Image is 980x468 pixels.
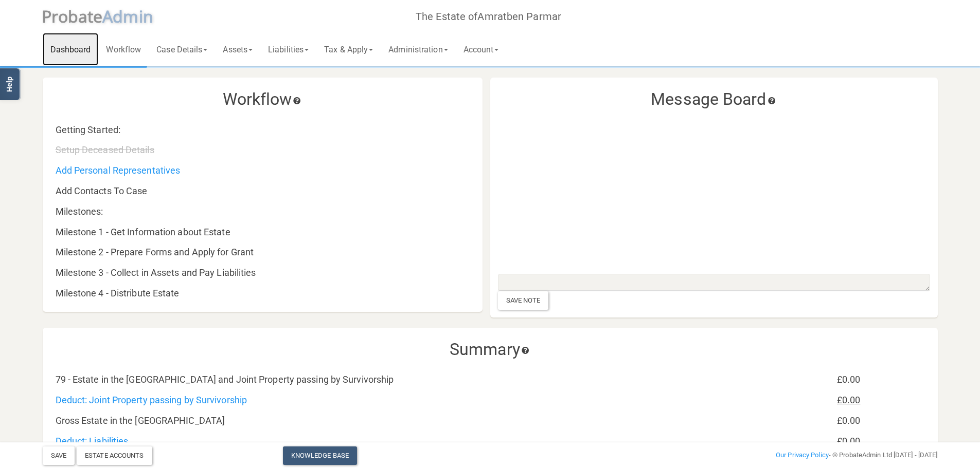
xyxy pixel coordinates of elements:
a: Our Privacy Policy [776,451,829,459]
div: Getting Started: [48,125,378,135]
div: Estate Accounts [77,446,152,465]
a: Milestone 2 - Prepare Forms and Apply for Grant [56,247,254,257]
div: Milestones: [48,207,378,217]
span: P [42,5,103,27]
div: Save Note [498,291,549,310]
a: Setup Deceased Details [56,144,154,155]
a: Liabilities [260,33,316,66]
h3: Workflow [50,90,475,108]
a: Case Details [149,33,215,66]
a: Deduct: Liabilities [56,436,129,446]
div: 79 - Estate in the [GEOGRAPHIC_DATA] and Joint Property passing by Survivorship [48,375,719,385]
a: Milestone 4 - Distribute Estate [56,288,180,298]
a: Deduct: Joint Property passing by Survivorship [56,395,247,405]
a: Milestone 3 - Collect in Assets and Pay Liabilities [56,267,256,278]
div: Gross Estate in the [GEOGRAPHIC_DATA] [48,416,719,426]
a: Tax & Apply [316,33,381,66]
h3: Message Board [498,90,930,108]
div: £0.00 [719,395,868,405]
a: Assets [215,33,260,66]
span: robate [51,5,103,27]
h3: Summary [50,341,930,359]
a: Add Personal Representatives [56,165,181,176]
div: - © ProbateAdmin Ltd [DATE] - [DATE] [642,449,945,461]
button: Save [43,446,75,465]
a: Knowledge Base [283,446,357,465]
span: dmin [113,5,153,27]
a: Account [456,33,507,66]
a: Milestone 1 - Get Information about Estate [56,227,230,237]
a: Workflow [98,33,149,66]
a: Administration [381,33,455,66]
div: £0.00 [719,375,868,385]
span: A [102,5,153,27]
a: Dashboard [43,33,99,66]
div: £0.00 [719,416,868,426]
div: £0.00 [719,436,868,446]
a: Add Contacts To Case [56,185,148,196]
